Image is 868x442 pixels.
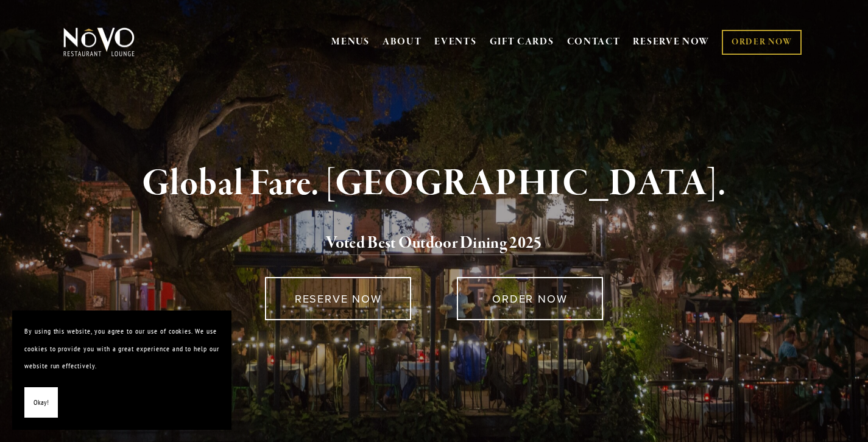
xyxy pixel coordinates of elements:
a: EVENTS [434,36,476,48]
section: Cookie banner [12,310,231,430]
a: MENUS [331,36,370,48]
img: Novo Restaurant &amp; Lounge [61,27,137,57]
button: Okay! [24,387,58,418]
strong: Global Fare. [GEOGRAPHIC_DATA]. [142,161,726,207]
span: Okay! [34,394,49,412]
a: Voted Best Outdoor Dining 202 [326,233,534,256]
a: ORDER NOW [457,277,603,320]
a: RESERVE NOW [265,277,411,320]
a: GIFT CARDS [490,30,554,54]
p: By using this website, you agree to our use of cookies. We use cookies to provide you with a grea... [24,323,219,375]
a: ORDER NOW [722,30,802,55]
a: RESERVE NOW [633,30,710,54]
a: CONTACT [567,30,621,54]
h2: 5 [83,231,785,256]
a: ABOUT [383,36,422,48]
